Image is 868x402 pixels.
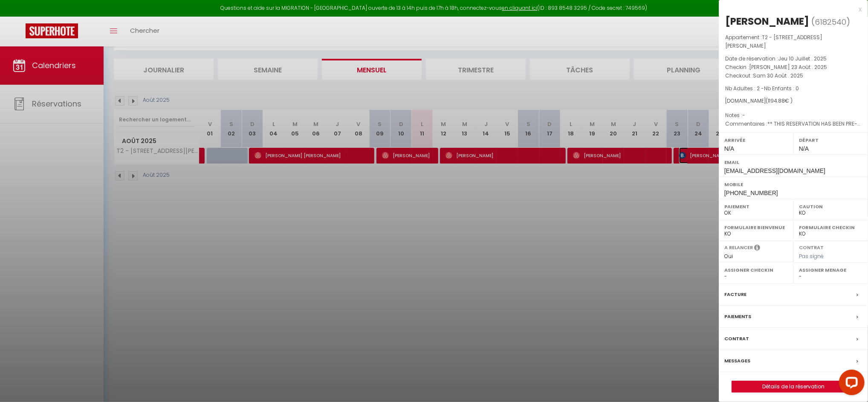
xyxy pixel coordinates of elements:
span: Sam 30 Août . 2025 [753,72,803,79]
span: N/A [799,145,809,152]
label: Assigner Menage [799,266,862,274]
label: Départ [799,136,862,144]
label: Paiement [724,202,788,211]
i: Sélectionner OUI si vous souhaiter envoyer les séquences de messages post-checkout [754,244,760,253]
label: Mobile [724,180,862,189]
span: - [742,112,745,119]
label: Paiements [724,312,751,321]
div: [PERSON_NAME] [725,14,809,28]
p: Checkin : [725,63,862,72]
label: Assigner Checkin [724,266,788,274]
p: Notes : [725,111,862,120]
p: Date de réservation : [725,55,862,63]
span: Pas signé [799,253,824,260]
label: Arrivée [724,136,788,144]
p: Commentaires : [725,120,862,128]
label: Caution [799,202,862,211]
span: Jeu 10 Juillet . 2025 [778,55,827,62]
label: A relancer [724,244,753,251]
a: Détails de la réservation [732,381,855,392]
span: Nb Enfants : 0 [764,85,799,92]
div: [DOMAIN_NAME] [725,97,862,105]
label: Email [724,158,862,167]
span: N/A [724,145,734,152]
span: ( € ) [766,97,793,104]
span: [PHONE_NUMBER] [724,190,778,196]
span: T2 - [STREET_ADDRESS][PERSON_NAME] [725,34,822,49]
span: ( ) [811,16,850,28]
span: 1194.88 [768,97,785,104]
div: x [719,4,862,14]
label: Formulaire Checkin [799,223,862,232]
p: Appartement : [725,33,862,50]
button: Détails de la réservation [732,381,855,393]
span: [EMAIL_ADDRESS][DOMAIN_NAME] [724,167,825,174]
iframe: LiveChat chat widget [832,366,868,402]
span: Nb Adultes : 2 - [725,85,799,92]
label: Contrat [799,244,824,250]
label: Facture [724,290,746,299]
label: Messages [724,356,750,365]
p: Checkout : [725,72,862,80]
span: 6182540 [815,17,846,27]
label: Formulaire Bienvenue [724,223,788,232]
label: Contrat [724,334,749,343]
span: [PERSON_NAME] 23 Août . 2025 [749,63,827,71]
